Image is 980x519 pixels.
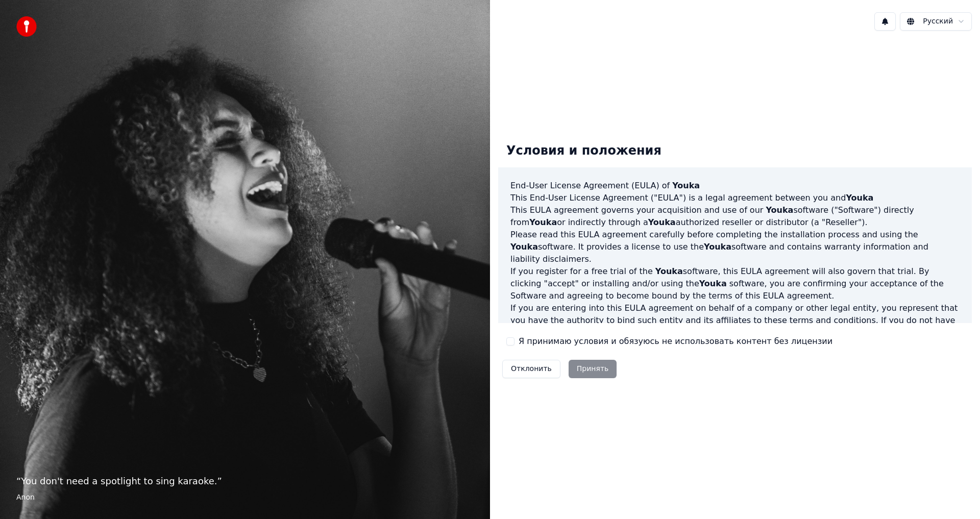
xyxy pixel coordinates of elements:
[519,335,832,348] label: Я принимаю условия и обязуюсь не использовать контент без лицензии
[846,193,873,203] span: Youka
[16,474,474,488] p: “ You don't need a spotlight to sing karaoke. ”
[498,135,670,167] div: Условия и положения
[648,217,676,227] span: Youka
[502,360,560,378] button: Отклонить
[699,279,727,288] span: Youka
[510,180,960,192] h3: End-User License Agreement (EULA) of
[510,242,538,252] span: Youka
[655,266,683,276] span: Youka
[766,205,793,215] span: Youka
[16,492,474,503] footer: Anon
[529,217,557,227] span: Youka
[704,242,731,252] span: Youka
[510,192,960,204] p: This End-User License Agreement ("EULA") is a legal agreement between you and
[510,302,960,351] p: If you are entering into this EULA agreement on behalf of a company or other legal entity, you re...
[16,16,37,37] img: youka
[510,204,960,229] p: This EULA agreement governs your acquisition and use of our software ("Software") directly from o...
[510,229,960,265] p: Please read this EULA agreement carefully before completing the installation process and using th...
[510,265,960,302] p: If you register for a free trial of the software, this EULA agreement will also govern that trial...
[672,181,700,190] span: Youka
